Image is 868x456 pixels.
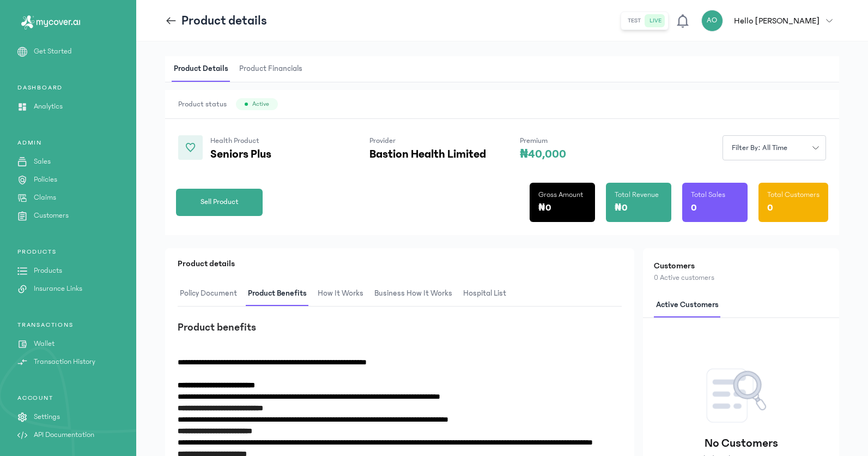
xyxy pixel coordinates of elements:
[210,136,259,145] span: Health Product
[654,272,828,284] p: 0 Active customers
[34,192,56,203] p: Claims
[520,148,566,161] p: ₦40,000
[34,156,51,167] p: Sales
[178,281,239,307] span: Policy Document
[723,135,826,160] button: Filter by: all time
[315,281,372,307] button: How It Works
[34,283,82,295] p: Insurance Links
[34,210,69,221] p: Customers
[34,174,57,185] p: Policies
[210,148,336,161] p: Seniors Plus
[178,281,246,307] button: Policy Document
[615,200,628,215] p: ₦0
[623,14,645,27] button: test
[691,200,697,215] p: 0
[178,257,622,270] p: Product details
[654,259,828,272] h2: Customers
[701,10,723,32] div: AO
[181,12,267,29] p: Product details
[705,436,778,451] p: No Customers
[252,100,269,109] span: Active
[172,56,230,82] span: Product Details
[461,281,515,307] button: hospital List
[461,281,508,307] span: hospital List
[691,189,725,200] p: Total Sales
[315,281,366,307] span: How It Works
[654,292,721,318] span: Active customers
[725,142,794,154] span: Filter by: all time
[369,148,486,161] p: Bastion Health Limited
[734,14,820,27] p: Hello [PERSON_NAME]
[176,189,263,216] button: Sell Product
[34,338,54,350] p: Wallet
[701,10,839,32] button: AOHello [PERSON_NAME]
[246,281,309,307] span: Product Benefits
[246,281,315,307] button: Product Benefits
[237,56,311,82] button: Product Financials
[201,196,239,208] span: Sell Product
[372,281,454,307] span: Business How It Works
[538,200,551,215] p: ₦0
[654,292,727,318] button: Active customers
[520,136,548,145] span: Premium
[34,356,95,368] p: Transaction History
[34,46,72,57] p: Get Started
[172,56,237,82] button: Product Details
[767,200,773,215] p: 0
[34,101,63,112] p: Analytics
[538,189,583,200] p: Gross Amount
[615,189,659,200] p: Total Revenue
[767,189,820,200] p: Total Customers
[237,56,305,82] span: Product Financials
[34,265,62,277] p: Products
[645,14,666,27] button: live
[34,429,94,441] p: API Documentation
[178,99,227,110] span: Product status
[372,281,461,307] button: Business How It Works
[34,411,60,423] p: Settings
[178,320,622,335] h3: Product benefits
[369,136,396,145] span: Provider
